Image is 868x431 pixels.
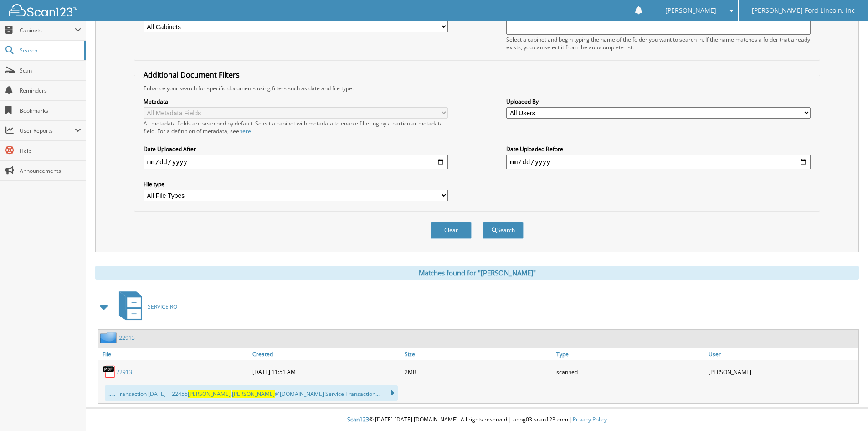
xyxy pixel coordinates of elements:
a: 22913 [119,334,135,342]
a: Privacy Policy [573,415,607,423]
div: [PERSON_NAME] [706,363,858,381]
div: Matches found for "[PERSON_NAME]" [95,266,859,280]
span: Scan123 [347,415,369,423]
input: start [144,155,448,169]
label: Uploaded By [506,98,811,105]
span: Cabinets [20,26,75,34]
button: Clear [431,222,472,239]
a: File [98,348,250,360]
div: 2MB [402,363,555,381]
div: Select a cabinet and begin typing the name of the folder you want to search in. If the name match... [506,36,811,51]
span: [PERSON_NAME] Ford Lincoln, Inc [752,8,855,13]
span: Announcements [20,167,81,175]
a: Type [554,348,706,360]
img: folder2.png [100,332,119,343]
label: Date Uploaded Before [506,145,811,153]
span: User Reports [20,127,75,135]
legend: Additional Document Filters [139,70,244,80]
div: ..... Transaction [DATE] + 22455 . @[DOMAIN_NAME] Service Transaction... [105,385,398,401]
a: here [239,127,251,135]
button: Search [483,222,524,239]
span: [PERSON_NAME] [665,8,716,13]
span: Bookmarks [20,107,81,114]
div: Enhance your search for specific documents using filters such as date and file type. [139,84,815,92]
input: end [506,155,811,169]
iframe: Chat Widget [822,387,868,431]
span: [PERSON_NAME] [232,390,275,398]
span: SERVICE RO [148,303,177,311]
a: User [706,348,858,360]
label: Date Uploaded After [144,145,448,153]
span: Reminders [20,87,81,94]
label: File type [144,180,448,188]
div: © [DATE]-[DATE] [DOMAIN_NAME]. All rights reserved | appg03-scan123-com | [86,409,868,431]
a: Size [402,348,555,360]
span: Scan [20,67,81,74]
label: Metadata [144,98,448,105]
a: SERVICE RO [113,289,177,325]
span: Help [20,147,81,155]
img: scan123-logo-white.svg [9,4,77,16]
a: Created [250,348,402,360]
div: scanned [554,363,706,381]
a: 22913 [116,368,132,376]
div: [DATE] 11:51 AM [250,363,402,381]
span: [PERSON_NAME] [188,390,231,398]
img: PDF.png [103,365,116,379]
div: All metadata fields are searched by default. Select a cabinet with metadata to enable filtering b... [144,119,448,135]
span: Search [20,47,80,54]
